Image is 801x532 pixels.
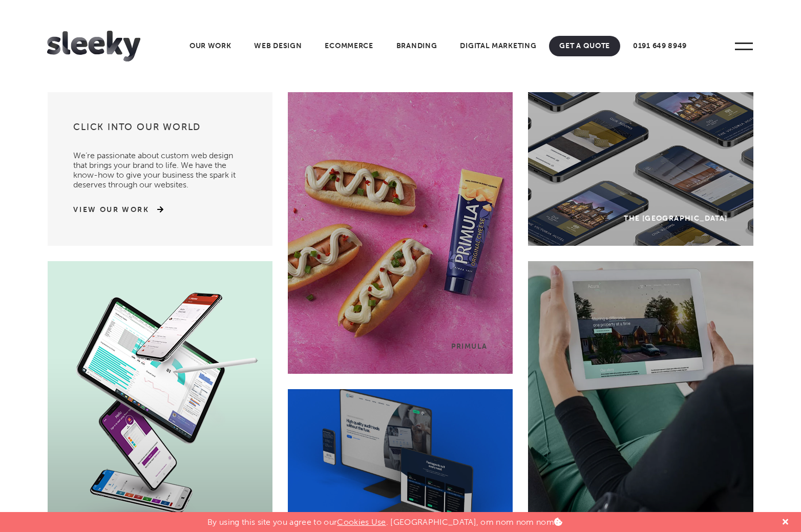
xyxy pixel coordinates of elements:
[47,31,140,61] img: Sleeky Web Design Newcastle
[669,511,728,520] div: Acura Living
[150,206,163,213] img: arrow
[73,121,247,140] h3: Click into our world
[207,512,562,527] p: By using this site you agree to our . [GEOGRAPHIC_DATA], om nom nom nom
[179,36,242,56] a: Our Work
[624,214,727,223] div: The [GEOGRAPHIC_DATA]
[244,36,312,56] a: Web Design
[386,36,448,56] a: Branding
[425,511,487,520] div: My Audit Spot
[623,36,697,56] a: 0191 649 8949
[73,205,150,215] a: View Our Work
[288,92,513,374] a: Primula
[528,92,753,246] a: The [GEOGRAPHIC_DATA]
[337,517,386,527] a: Cookies Use
[451,342,488,351] div: Primula
[73,140,247,189] p: We’re passionate about custom web design that brings your brand to life. We have the know-how to ...
[450,36,546,56] a: Digital Marketing
[170,511,247,520] div: SR1 Development
[314,36,383,56] a: Ecommerce
[549,36,620,56] a: Get A Quote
